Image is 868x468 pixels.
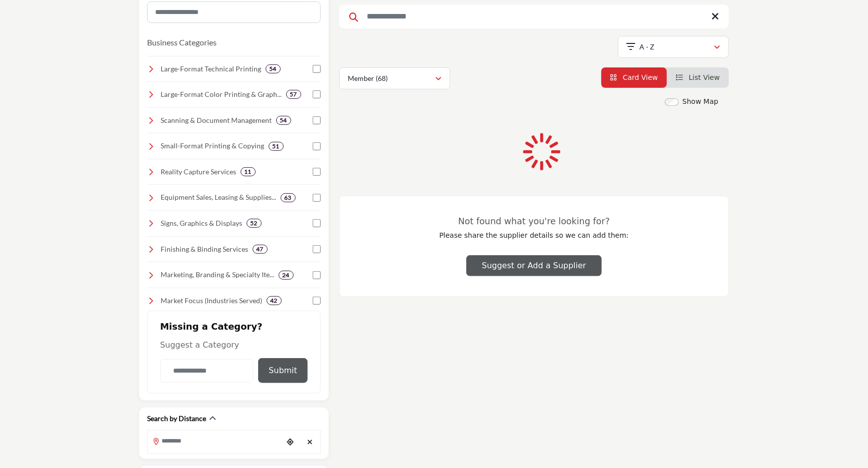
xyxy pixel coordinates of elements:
[258,358,308,383] button: Submit
[313,297,321,305] input: Select Market Focus (Industries Served) checkbox
[281,193,296,202] div: 63 Results For Equipment Sales, Leasing & Supplies
[161,89,282,99] h4: Large-Format Color Printing & Graphics: Banners, posters, vehicle wraps, and presentation graphics.
[618,36,729,58] button: A - Z
[253,245,268,254] div: 47 Results For Finishing & Binding Services
[313,245,321,253] input: Select Finishing & Binding Services checkbox
[160,321,308,339] h2: Missing a Category?
[601,67,667,88] li: Card View
[148,432,283,451] input: Search Location
[313,142,321,150] input: Select Small-Format Printing & Copying checkbox
[147,1,321,23] input: Search Category
[147,36,217,48] button: Business Categories
[676,73,720,81] a: View List
[285,194,292,201] b: 63
[267,296,282,305] div: 42 Results For Market Focus (Industries Served)
[313,271,321,279] input: Select Marketing, Branding & Specialty Items checkbox
[313,116,321,124] input: Select Scanning & Document Management checkbox
[623,73,658,81] span: Card View
[339,67,450,89] button: Member (68)
[339,4,729,28] input: Search Keyword
[348,73,388,83] p: Member (68)
[271,297,278,304] b: 42
[241,167,256,176] div: 11 Results For Reality Capture Services
[161,64,262,74] h4: Large-Format Technical Printing: High-quality printing for blueprints, construction and architect...
[245,168,252,175] b: 11
[161,192,277,202] h4: Equipment Sales, Leasing & Supplies: Equipment sales, leasing, service, and resale of plotters, s...
[283,272,290,279] b: 24
[313,219,321,227] input: Select Signs, Graphics & Displays checkbox
[610,73,658,81] a: View Card
[313,90,321,98] input: Select Large-Format Color Printing & Graphics checkbox
[161,270,275,280] h4: Marketing, Branding & Specialty Items: Design and creative services, marketing support, and speci...
[283,432,298,453] div: Choose your current location
[667,67,729,88] li: List View
[269,142,284,151] div: 51 Results For Small-Format Printing & Copying
[161,115,272,125] h4: Scanning & Document Management: Digital conversion, archiving, indexing, secure storage, and stre...
[290,91,297,98] b: 57
[247,219,262,228] div: 52 Results For Signs, Graphics & Displays
[482,261,586,270] span: Suggest or Add a Supplier
[161,218,243,228] h4: Signs, Graphics & Displays: Exterior/interior building signs, trade show booths, event displays, ...
[313,65,321,73] input: Select Large-Format Technical Printing checkbox
[147,414,206,424] h2: Search by Distance
[682,96,718,107] label: Show Map
[251,220,258,227] b: 52
[266,64,281,73] div: 54 Results For Large-Format Technical Printing
[161,296,263,306] h4: Market Focus (Industries Served): Tailored solutions for industries like architecture, constructi...
[257,246,264,253] b: 47
[439,231,629,239] span: Please share the supplier details so we can add them:
[160,359,253,383] input: Category Name
[273,143,280,150] b: 51
[689,73,720,81] span: List View
[279,271,294,280] div: 24 Results For Marketing, Branding & Specialty Items
[360,216,708,227] h3: Not found what you're looking for?
[160,340,239,350] span: Suggest a Category
[161,244,249,254] h4: Finishing & Binding Services: Laminating, binding, folding, trimming, and other finishing touches...
[303,432,318,453] div: Clear search location
[313,194,321,202] input: Select Equipment Sales, Leasing & Supplies checkbox
[640,42,655,52] p: A - Z
[286,90,301,99] div: 57 Results For Large-Format Color Printing & Graphics
[276,116,291,125] div: 54 Results For Scanning & Document Management
[313,168,321,176] input: Select Reality Capture Services checkbox
[270,65,277,72] b: 54
[161,167,237,177] h4: Reality Capture Services: Laser scanning, BIM modeling, photogrammetry, 3D scanning, and other ad...
[466,255,601,276] button: Suggest or Add a Supplier
[280,117,287,124] b: 54
[161,141,265,151] h4: Small-Format Printing & Copying: Professional printing for black and white and color document pri...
